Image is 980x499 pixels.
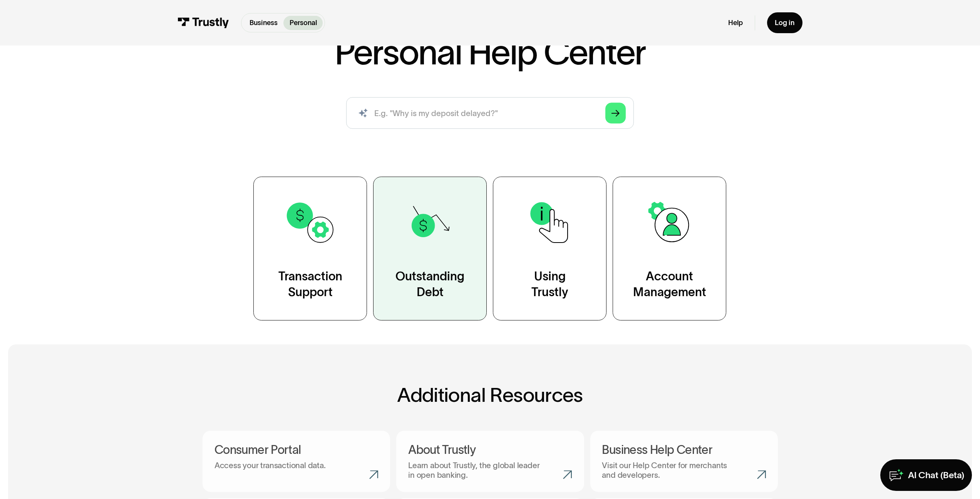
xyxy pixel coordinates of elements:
a: Help [728,19,743,27]
a: Personal [283,16,323,30]
a: About TrustlyLearn about Trustly, the global leader in open banking. [396,431,584,492]
p: Visit our Help Center for merchants and developers. [602,461,737,480]
a: Business [243,16,283,30]
h2: Additional Resources [203,384,778,406]
p: Personal [290,18,317,28]
div: Outstanding Debt [395,268,464,300]
div: Transaction Support [278,268,342,300]
h3: Consumer Portal [214,443,378,457]
img: Trustly Logo [178,17,229,28]
div: Account Management [633,268,706,300]
p: Business [250,18,278,28]
h3: About Trustly [408,443,572,457]
p: Access your transactional data. [214,461,326,470]
a: AccountManagement [613,177,726,320]
a: Business Help CenterVisit our Help Center for merchants and developers. [590,431,777,492]
a: TransactionSupport [253,177,367,320]
form: Search [346,97,634,129]
a: Log in [767,12,802,33]
a: OutstandingDebt [373,177,487,320]
input: search [346,97,634,129]
a: UsingTrustly [493,177,606,320]
div: AI Chat (Beta) [908,469,964,481]
div: Log in [775,19,794,27]
p: Learn about Trustly, the global leader in open banking. [408,461,543,480]
h3: Business Help Center [602,443,766,457]
h1: Personal Help Center [335,35,646,69]
a: Consumer PortalAccess your transactional data. [203,431,390,492]
div: Using Trustly [531,268,568,300]
a: AI Chat (Beta) [880,459,972,491]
